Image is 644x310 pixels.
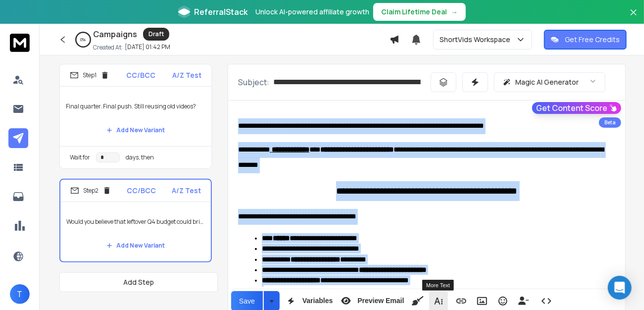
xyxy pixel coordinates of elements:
[373,3,466,21] button: Claim Lifetime Deal→
[532,102,621,114] button: Get Content Score
[608,276,632,300] div: Open Intercom Messenger
[93,28,137,40] h1: Campaigns
[66,93,205,120] p: Final quarter. Final push. Still reusing old videos?
[125,43,170,51] p: [DATE] 01:42 PM
[143,28,169,41] div: Draft
[627,6,640,30] button: Close banner
[59,179,212,262] li: Step2CC/BCCA/Z TestWould you believe that leftover Q4 budget could bring 10X visibility?Add New V...
[172,70,201,80] p: A/Z Test
[194,6,248,18] span: ReferralStack
[440,35,514,45] p: ShortVids Workspace
[494,72,605,92] button: Magic AI Generator
[70,186,111,195] div: Step 2
[599,117,621,128] div: Beta
[81,37,86,43] p: 0 %
[70,71,109,80] div: Step 1
[99,120,173,140] button: Add New Variant
[93,44,123,52] p: Created At:
[126,70,155,80] p: CC/BCC
[59,272,218,292] button: Add Step
[238,76,269,88] p: Subject:
[99,236,173,256] button: Add New Variant
[172,186,201,196] p: A/Z Test
[300,297,335,305] span: Variables
[59,64,212,169] li: Step1CC/BCCA/Z TestFinal quarter. Final push. Still reusing old videos?Add New VariantWait forday...
[10,284,30,304] button: T
[355,297,406,305] span: Preview Email
[126,154,154,161] p: days, then
[70,154,90,161] p: Wait for
[255,7,369,17] p: Unlock AI-powered affiliate growth
[565,35,620,45] p: Get Free Credits
[544,30,627,50] button: Get Free Credits
[422,280,454,291] div: More Text
[127,186,156,196] p: CC/BCC
[451,7,458,17] span: →
[66,208,205,236] p: Would you believe that leftover Q4 budget could bring 10X visibility?
[515,77,579,87] p: Magic AI Generator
